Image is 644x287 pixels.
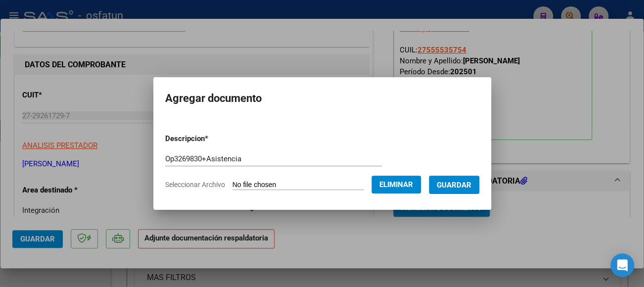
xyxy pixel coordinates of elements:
span: Eliminar [379,180,413,189]
button: Guardar [429,176,479,194]
span: Guardar [437,181,471,190]
p: Descripcion [165,133,260,144]
button: Eliminar [371,176,421,193]
span: Seleccionar Archivo [165,181,225,189]
div: Open Intercom Messenger [610,253,634,277]
h2: Agregar documento [165,89,479,108]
